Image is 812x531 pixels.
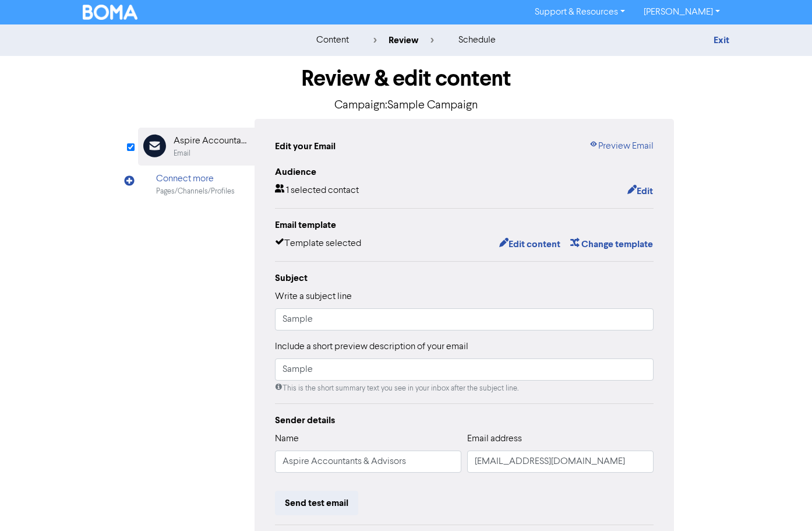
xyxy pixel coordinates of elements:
button: Edit [627,184,654,199]
div: Audience [275,165,654,179]
iframe: Chat Widget [754,475,812,531]
div: This is the short summary text you see in your inbox after the subject line. [275,383,654,394]
button: Edit content [499,237,561,252]
button: Change template [570,237,654,252]
div: schedule [458,33,496,47]
div: Subject [275,271,654,285]
div: Connect more [156,172,235,186]
p: Campaign: Sample Campaign [138,97,674,114]
div: Template selected [275,237,361,252]
div: Connect morePages/Channels/Profiles [138,166,255,203]
a: Exit [714,34,729,46]
div: Edit your Email [275,139,336,153]
img: BOMA Logo [83,5,137,20]
a: Support & Resources [525,3,634,22]
label: Email address [467,432,522,446]
div: Email template [275,218,654,232]
div: Pages/Channels/Profiles [156,186,235,197]
div: content [316,33,349,47]
button: Send test email [275,491,358,515]
h1: Review & edit content [138,65,674,92]
div: Sender details [275,413,654,427]
label: Write a subject line [275,290,352,304]
a: Preview Email [589,139,654,153]
div: 1 selected contact [275,184,359,199]
label: Include a short preview description of your email [275,340,468,354]
div: review [373,33,434,47]
div: Email [174,148,190,159]
label: Name [275,432,299,446]
div: Aspire Accountants & AdvisorsEmail [138,128,255,166]
a: [PERSON_NAME] [634,3,729,22]
div: Aspire Accountants & Advisors [174,134,248,148]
